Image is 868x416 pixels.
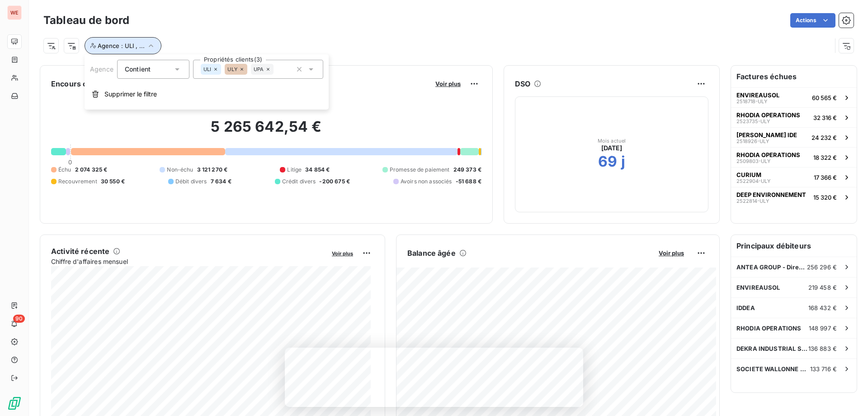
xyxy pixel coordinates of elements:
[7,5,22,20] div: WE
[790,13,835,28] button: Actions
[456,177,481,186] span: -51 688 €
[736,198,769,204] span: 2522814-ULY
[736,99,767,104] span: 2518718-ULY
[731,66,857,87] h6: Factures échues
[332,250,353,257] span: Voir plus
[435,80,461,87] span: Voir plus
[808,304,837,311] span: 168 432 €
[736,91,779,99] span: ENVIREAUSOL
[104,90,157,99] span: Supprimer le filtre
[51,246,109,257] h6: Activité récente
[736,158,770,164] span: 2509803-ULY
[809,325,837,332] span: 148 997 €
[51,78,103,89] h6: Encours client
[813,194,837,201] span: 15 320 €
[203,67,211,72] span: ULI
[598,153,617,171] h2: 69
[287,166,302,174] span: Litige
[254,67,264,72] span: UPA
[85,84,329,104] button: Supprimer le filtre
[515,78,530,89] h6: DSO
[736,139,769,144] span: 2518926-ULY
[811,134,837,141] span: 24 232 €
[58,177,97,186] span: Recouvrement
[85,37,161,54] button: Agence : ULI , ...
[125,65,151,73] span: Contient
[736,111,800,119] span: RHODIA OPERATIONS
[101,177,125,186] span: 30 550 €
[98,42,145,49] span: Agence : ULI , ...
[319,177,350,186] span: -200 675 €
[731,147,857,167] button: RHODIA OPERATIONS2509803-ULY18 322 €
[808,284,837,291] span: 219 458 €
[736,325,802,332] span: RHODIA OPERATIONS
[736,119,770,124] span: 2523735-ULY
[598,138,626,143] span: Mois actuel
[58,166,71,174] span: Échu
[736,171,761,178] span: CURIUM
[167,166,193,174] span: Non-échu
[837,385,859,407] iframe: Intercom live chat
[659,249,684,257] span: Voir plus
[813,114,837,121] span: 32 316 €
[227,67,237,72] span: ULY
[731,187,857,207] button: DEEP ENVIRONNEMENT2522814-ULY15 320 €
[274,65,281,73] input: Propriétés clients
[51,257,325,266] span: Chiffre d'affaires mensuel
[285,348,583,407] iframe: Enquête de LeanPay
[731,87,857,107] button: ENVIREAUSOL2518718-ULY60 565 €
[736,131,797,139] span: [PERSON_NAME] IDE
[812,94,837,101] span: 60 565 €
[175,177,207,186] span: Débit divers
[736,263,807,271] span: ANTEA GROUP - Direction administrat
[433,80,463,88] button: Voir plus
[807,263,837,271] span: 256 296 €
[282,177,316,186] span: Crédit divers
[736,345,808,352] span: DEKRA INDUSTRIAL SAS Comptabilité
[736,304,755,311] span: IDDEA
[736,151,800,158] span: RHODIA OPERATIONS
[731,127,857,147] button: [PERSON_NAME] IDE2518926-ULY24 232 €
[736,178,770,184] span: 2522904-ULY
[401,177,452,186] span: Avoirs non associés
[329,249,356,257] button: Voir plus
[808,345,837,352] span: 136 883 €
[736,191,806,198] span: DEEP ENVIRONNEMENT
[197,166,228,174] span: 3 121 270 €
[731,167,857,187] button: CURIUM2522904-ULY17 366 €
[90,65,113,73] span: Agence
[731,235,857,257] h6: Principaux débiteurs
[656,249,687,257] button: Voir plus
[305,166,330,174] span: 34 854 €
[43,12,129,29] h3: Tableau de bord
[731,107,857,127] button: RHODIA OPERATIONS2523735-ULY32 316 €
[736,284,780,291] span: ENVIREAUSOL
[453,166,481,174] span: 249 373 €
[407,248,456,258] h6: Balance âgée
[390,166,450,174] span: Promesse de paiement
[736,365,810,373] span: SOCIETE WALLONNE DES EAUX SCRL - SW
[814,174,837,181] span: 17 366 €
[621,153,625,171] h2: j
[75,166,108,174] span: 2 074 325 €
[813,154,837,161] span: 18 322 €
[7,396,22,411] img: Logo LeanPay
[68,158,72,166] span: 0
[601,143,623,153] span: [DATE]
[51,118,481,145] h2: 5 265 642,54 €
[13,315,25,323] span: 90
[810,365,837,373] span: 133 716 €
[211,177,231,186] span: 7 634 €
